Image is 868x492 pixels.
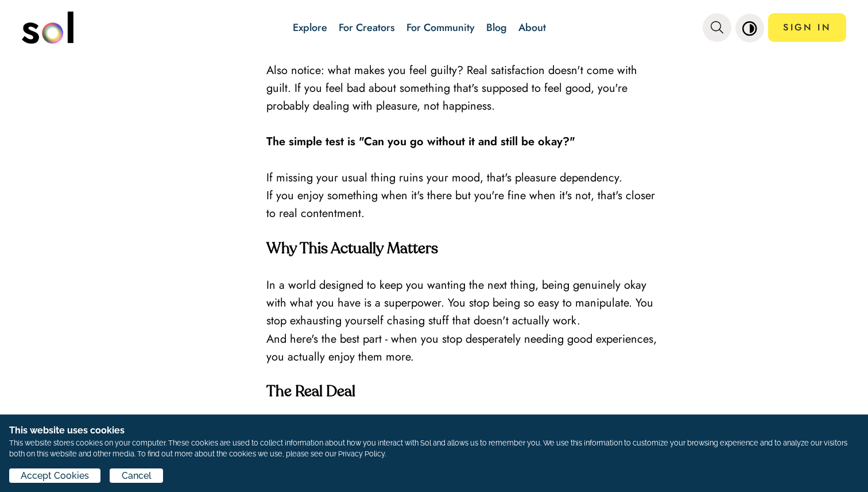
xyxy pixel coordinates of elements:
span: If you enjoy something when it's there but you're fine when it's not, that's closer to real conte... [266,187,655,222]
h1: This website uses cookies [9,424,859,437]
span: Cancel [122,469,152,483]
a: SIGN IN [768,13,846,42]
span: Also notice: what makes you feel guilty? Real satisfaction doesn't come with guilt. If you feel b... [266,62,637,114]
a: Explore [293,20,327,35]
strong: The simple test is "Can you go without it and still be okay?" [266,133,575,150]
p: This website stores cookies on your computer. These cookies are used to collect information about... [9,437,859,459]
strong: Why This Actually Matters [266,242,438,257]
a: For Community [406,20,475,35]
span: In a world designed to keep you wanting the next thing, being genuinely okay with what you have i... [266,277,653,329]
span: If missing your usual thing ruins your mood, that's pleasure dependency. [266,169,622,186]
a: About [518,20,546,35]
a: For Creators [339,20,395,35]
a: Blog [486,20,507,35]
button: Cancel [110,468,162,483]
strong: The Real Deal [266,385,355,400]
button: Accept Cookies [9,468,100,483]
img: logo [22,11,73,44]
nav: main navigation [22,7,846,48]
span: Accept Cookies [21,469,89,483]
span: And here's the best part - when you stop desperately needing good experiences, you actually enjoy... [266,331,657,365]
